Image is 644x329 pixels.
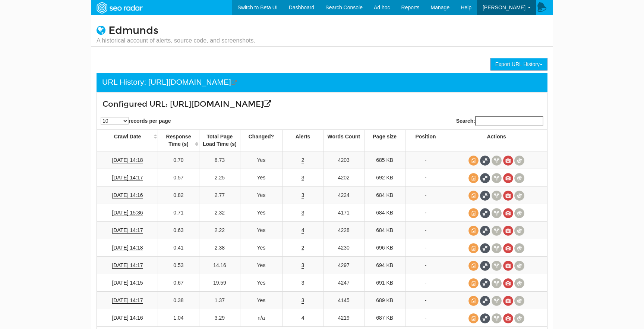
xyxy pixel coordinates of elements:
[364,130,405,151] th: Page size
[374,4,390,10] span: Ad hoc
[302,315,304,321] a: 4
[401,4,420,10] span: Reports
[323,204,364,222] td: 4171
[199,222,240,239] td: 2.22
[492,296,502,306] span: View headers
[199,169,240,187] td: 2.25
[405,292,446,309] td: -
[158,169,199,187] td: 0.57
[199,130,240,151] th: Total Page Load Time (s)
[325,4,363,10] span: Search Console
[514,278,524,288] span: Compare screenshots
[468,173,479,183] span: View source
[158,130,199,151] th: Response Time (s): activate to sort column ascending
[199,292,240,309] td: 1.37
[468,226,479,236] span: View source
[199,309,240,327] td: 3.29
[112,315,143,321] a: [DATE] 14:16
[405,204,446,222] td: -
[503,261,513,271] span: View screenshot
[431,4,450,10] span: Manage
[240,204,282,222] td: Yes
[323,169,364,187] td: 4202
[503,156,513,166] span: View screenshot
[503,208,513,218] span: View screenshot
[364,257,405,274] td: 694 KB
[405,309,446,327] td: -
[199,239,240,257] td: 2.38
[480,296,490,306] span: Full Source Diff
[302,297,304,304] a: 3
[101,117,129,125] select: records per page
[302,157,304,163] a: 2
[323,274,364,292] td: 4247
[112,227,143,234] a: [DATE] 14:17
[468,278,479,288] span: View source
[97,37,255,45] small: A historical account of alerts, source code, and screenshots.
[302,210,304,216] a: 3
[158,239,199,257] td: 0.41
[364,187,405,204] td: 684 KB
[112,262,143,269] a: [DATE] 14:17
[405,169,446,187] td: -
[405,257,446,274] td: -
[480,226,490,236] span: Full Source Diff
[480,243,490,253] span: Full Source Diff
[94,1,145,15] img: SEORadar
[240,274,282,292] td: Yes
[112,157,143,163] a: [DATE] 14:18
[199,257,240,274] td: 14.16
[503,243,513,253] span: View screenshot
[468,243,479,253] span: View source
[112,192,143,198] a: [DATE] 14:16
[405,187,446,204] td: -
[302,175,304,181] a: 3
[364,204,405,222] td: 684 KB
[364,309,405,327] td: 687 KB
[483,4,525,10] span: [PERSON_NAME]
[514,243,524,253] span: Compare screenshots
[446,130,547,151] th: Actions
[480,156,490,166] span: Full Source Diff
[112,175,143,181] a: [DATE] 14:17
[503,173,513,183] span: View screenshot
[480,313,490,323] span: Full Source Diff
[282,130,323,151] th: Alerts
[405,239,446,257] td: -
[468,208,479,218] span: View source
[364,274,405,292] td: 691 KB
[323,239,364,257] td: 4230
[158,257,199,274] td: 0.53
[405,151,446,169] td: -
[199,204,240,222] td: 2.32
[158,309,199,327] td: 1.04
[364,292,405,309] td: 689 KB
[492,313,502,323] span: View headers
[323,130,364,151] th: Words Count
[492,156,502,166] span: View headers
[503,278,513,288] span: View screenshot
[405,222,446,239] td: -
[514,156,524,166] span: Compare screenshots
[492,261,502,271] span: View headers
[405,130,446,151] th: Position
[364,222,405,239] td: 684 KB
[492,278,502,288] span: View headers
[492,208,502,218] span: View headers
[158,222,199,239] td: 0.63
[514,208,524,218] span: Compare screenshots
[158,187,199,204] td: 0.82
[199,187,240,204] td: 2.77
[492,191,502,201] span: View headers
[503,226,513,236] span: View screenshot
[492,226,502,236] span: View headers
[302,245,304,251] a: 2
[480,261,490,271] span: Full Source Diff
[240,292,282,309] td: Yes
[240,309,282,327] td: n/a
[514,296,524,306] span: Compare screenshots
[480,208,490,218] span: Full Source Diff
[514,226,524,236] span: Compare screenshots
[405,274,446,292] td: -
[514,191,524,201] span: Compare screenshots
